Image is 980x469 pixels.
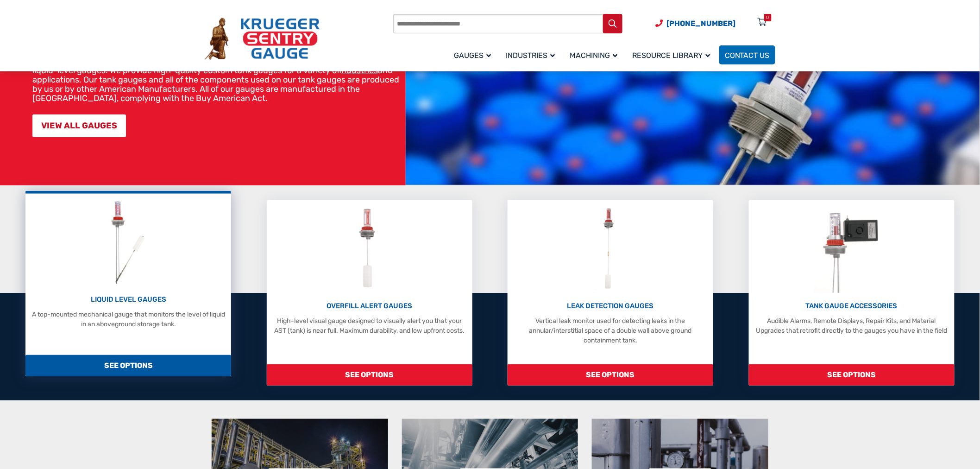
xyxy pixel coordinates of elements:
[725,51,770,60] span: Contact Us
[500,44,564,66] a: Industries
[448,44,500,66] a: Gauges
[512,316,709,345] p: Vertical leak monitor used for detecting leaks in the annular/interstitial space of a double wall...
[349,205,390,293] img: Overfill Alert Gauges
[592,205,629,293] img: Leak Detection Gauges
[271,301,468,311] p: OVERFILL ALERT GAUGES
[205,18,320,60] img: Krueger Sentry Gauge
[508,364,713,386] span: SEE OPTIONS
[749,200,955,386] a: Tank Gauge Accessories TANK GAUGE ACCESSORIES Audible Alarms, Remote Displays, Repair Kits, and M...
[632,51,710,60] span: Resource Library
[627,44,719,66] a: Resource Library
[564,44,627,66] a: Machining
[814,205,889,293] img: Tank Gauge Accessories
[271,316,468,336] p: High-level visual gauge designed to visually alert you that your AST (tank) is near full. Maximum...
[30,310,226,329] p: A top-mounted mechanical gauge that monitors the level of liquid in an aboveground storage tank.
[655,18,735,29] a: Phone Number (920) 434-8860
[754,316,950,336] p: Audible Alarms, Remote Displays, Repair Kits, and Material Upgrades that retrofit directly to the...
[104,198,153,286] img: Liquid Level Gauges
[30,294,226,305] p: LIQUID LEVEL GAUGES
[25,191,231,376] a: Liquid Level Gauges LIQUID LEVEL GAUGES A top-mounted mechanical gauge that monitors the level of...
[666,19,735,28] span: [PHONE_NUMBER]
[508,200,713,386] a: Leak Detection Gauges LEAK DETECTION GAUGES Vertical leak monitor used for detecting leaks in the...
[267,200,472,386] a: Overfill Alert Gauges OVERFILL ALERT GAUGES High-level visual gauge designed to visually alert yo...
[267,364,472,386] span: SEE OPTIONS
[506,51,555,60] span: Industries
[32,57,401,103] p: At [PERSON_NAME] Sentry Gauge, for over 75 years we have manufactured over three million liquid-l...
[454,51,491,60] span: Gauges
[570,51,617,60] span: Machining
[25,355,231,376] span: SEE OPTIONS
[719,45,775,64] a: Contact Us
[32,114,126,137] a: VIEW ALL GAUGES
[754,301,950,311] p: TANK GAUGE ACCESSORIES
[512,301,709,311] p: LEAK DETECTION GAUGES
[766,14,769,21] div: 0
[749,364,955,386] span: SEE OPTIONS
